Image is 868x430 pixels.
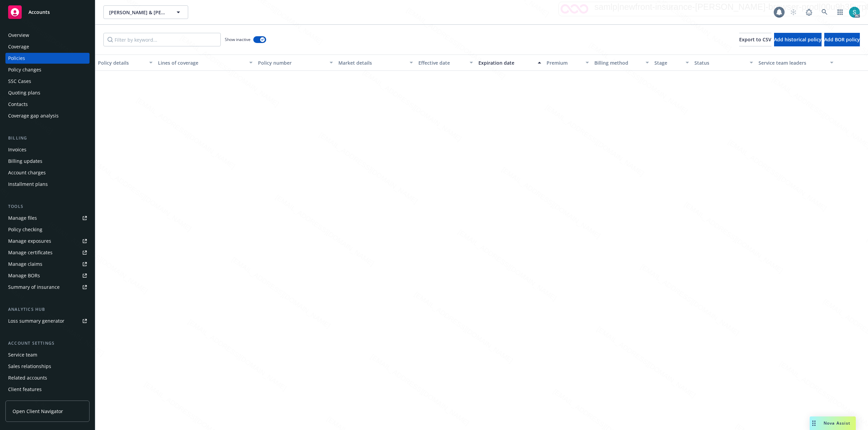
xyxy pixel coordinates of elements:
div: Service team leaders [758,59,826,66]
a: Billing updates [5,156,90,167]
div: Policies [8,53,25,64]
div: Summary of insurance [8,282,60,293]
a: Accounts [5,3,90,22]
div: Quoting plans [8,87,40,98]
a: Policies [5,53,90,64]
a: Related accounts [5,372,90,383]
div: Client features [8,384,42,395]
a: Account charges [5,167,90,178]
a: Policy changes [5,64,90,75]
span: Export to CSV [739,36,771,43]
div: Billing updates [8,156,42,167]
a: Invoices [5,144,90,155]
button: Premium [544,55,592,71]
div: Service team [8,349,37,360]
a: SSC Cases [5,76,90,87]
div: Drag to move [810,416,818,430]
span: Accounts [28,9,50,15]
button: Add historical policy [774,33,822,46]
button: Billing method [592,55,652,71]
div: Stage [654,59,682,66]
div: Manage files [8,213,37,223]
div: Policy changes [8,64,41,75]
div: Sales relationships [8,361,51,372]
input: Filter by keyword... [103,33,221,46]
a: Client features [5,384,90,395]
a: Service team [5,349,90,360]
div: Policy details [98,59,145,66]
a: Quoting plans [5,87,90,98]
button: Effective date [416,55,476,71]
button: Status [692,55,756,71]
button: Service team leaders [756,55,836,71]
a: Switch app [833,5,847,19]
div: Invoices [8,144,26,155]
div: Account settings [5,340,90,347]
a: Sales relationships [5,361,90,372]
div: Manage certificates [8,247,53,258]
a: Search [818,5,831,19]
div: SSC Cases [8,76,31,87]
button: Policy number [255,55,335,71]
div: Manage claims [8,259,42,270]
button: Expiration date [476,55,544,71]
a: Installment plans [5,179,90,190]
div: Installment plans [8,179,48,190]
div: Overview [8,30,29,41]
div: Policy number [258,59,325,66]
a: Overview [5,30,90,41]
a: Contacts [5,99,90,110]
div: Related accounts [8,372,47,383]
button: Export to CSV [739,33,771,46]
button: Lines of coverage [155,55,255,71]
button: Nova Assist [810,416,856,430]
a: Coverage [5,41,90,52]
div: Premium [547,59,582,66]
span: [PERSON_NAME] & [PERSON_NAME] [109,9,168,16]
button: [PERSON_NAME] & [PERSON_NAME] [103,5,188,19]
a: Start snowing [787,5,800,19]
div: Coverage gap analysis [8,110,59,121]
img: photo [849,7,860,18]
div: Billing [5,135,90,142]
div: Manage BORs [8,270,40,281]
div: Coverage [8,41,29,52]
span: Open Client Navigator [13,408,63,415]
a: Coverage gap analysis [5,110,90,121]
button: Policy details [95,55,155,71]
div: Expiration date [478,59,534,66]
span: Nova Assist [824,420,850,426]
div: Billing method [594,59,642,66]
div: Contacts [8,99,28,110]
a: Loss summary generator [5,316,90,326]
a: Summary of insurance [5,282,90,293]
div: Lines of coverage [158,59,245,66]
div: Account charges [8,167,46,178]
div: Status [694,59,746,66]
div: Policy checking [8,224,42,235]
a: Manage certificates [5,247,90,258]
div: Effective date [418,59,466,66]
span: Add historical policy [774,36,822,43]
div: Loss summary generator [8,316,64,326]
div: Analytics hub [5,306,90,313]
span: Add BOR policy [824,36,860,43]
button: Add BOR policy [824,33,860,46]
a: Manage files [5,213,90,223]
button: Stage [652,55,692,71]
span: Show inactive [225,37,251,42]
div: Manage exposures [8,236,51,246]
div: Tools [5,203,90,210]
a: Manage BORs [5,270,90,281]
button: Market details [336,55,416,71]
a: Report a Bug [802,5,816,19]
a: Manage exposures [5,236,90,246]
a: Manage claims [5,259,90,270]
div: Market details [338,59,406,66]
a: Policy checking [5,224,90,235]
